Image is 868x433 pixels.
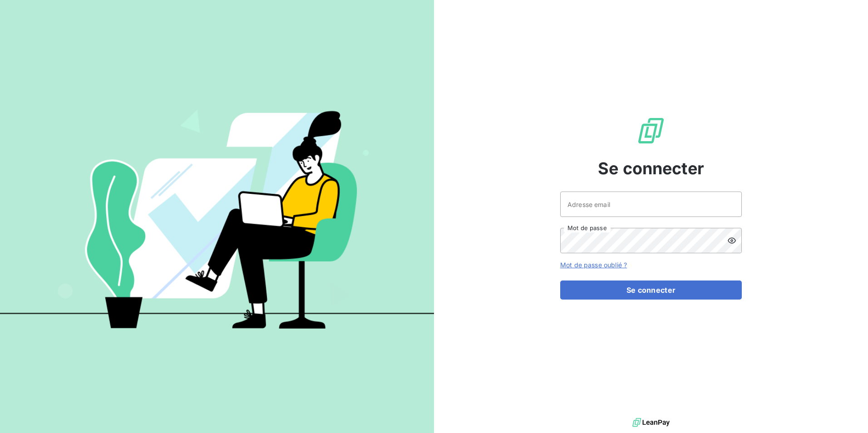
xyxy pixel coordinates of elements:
[636,116,666,145] img: Logo LeanPay
[632,416,670,429] img: logo
[560,192,742,217] input: placeholder
[598,156,704,181] span: Se connecter
[560,261,627,269] a: Mot de passe oublié ?
[560,280,742,300] button: Se connecter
